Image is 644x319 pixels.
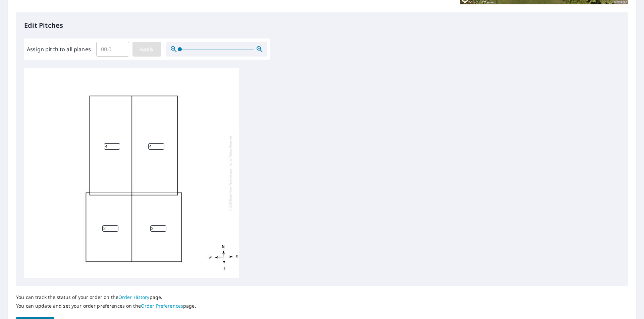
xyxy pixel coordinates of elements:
p: You can track the status of your order on the page. [16,294,196,300]
button: Apply [132,42,161,57]
p: You can update and set your order preferences on the page. [16,303,196,309]
label: Assign pitch to all planes [27,45,91,53]
a: Order Preferences [141,303,183,309]
a: Order History [118,294,150,300]
span: Apply [138,45,156,54]
input: 00.0 [96,40,129,59]
p: Edit Pitches [24,20,620,30]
